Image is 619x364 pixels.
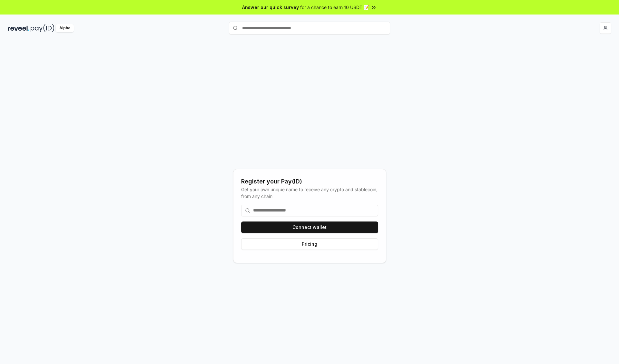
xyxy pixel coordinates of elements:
div: Register your Pay(ID) [241,177,378,186]
span: for a chance to earn 10 USDT 📝 [300,4,369,11]
div: Alpha [56,24,74,32]
span: Answer our quick survey [242,4,299,11]
button: Connect wallet [241,221,378,233]
button: Pricing [241,238,378,250]
img: pay_id [31,24,54,32]
div: Get your own unique name to receive any crypto and stablecoin, from any chain [241,186,378,200]
img: reveel_dark [8,24,29,32]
